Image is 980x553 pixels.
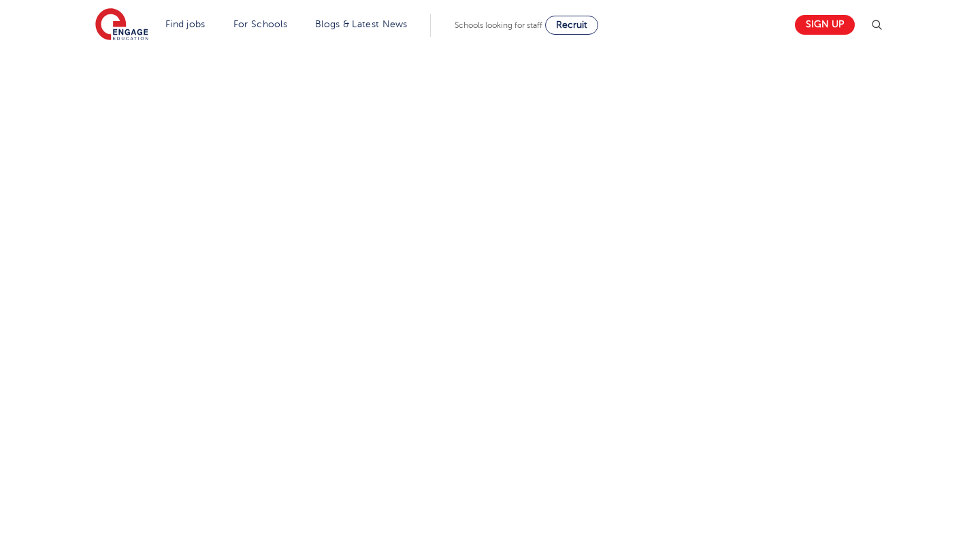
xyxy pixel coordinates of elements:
a: Recruit [545,16,598,35]
a: Find jobs [165,19,206,29]
span: Schools looking for staff [455,20,542,30]
span: Recruit [556,20,587,30]
a: Sign up [795,15,855,35]
img: Engage Education [95,8,148,42]
a: For Schools [233,19,287,29]
a: Blogs & Latest News [315,19,408,29]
